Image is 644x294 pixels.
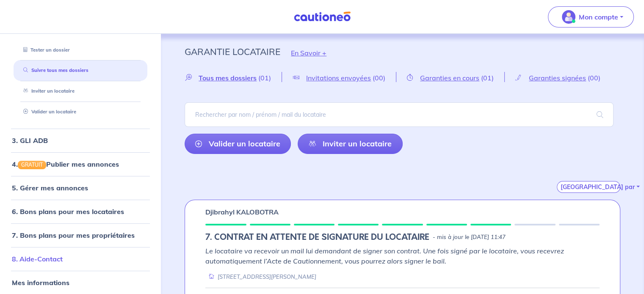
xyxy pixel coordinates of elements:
button: [GEOGRAPHIC_DATA] par [557,181,620,193]
h5: 7. CONTRAT EN ATTENTE DE SIGNATURE DU LOCATAIRE [205,232,429,242]
div: Tester un dossier [14,43,147,57]
span: (00) [588,74,600,82]
span: (01) [258,74,271,82]
a: 6. Bons plans pour mes locataires [12,207,124,216]
a: 5. Gérer mes annonces [12,184,88,192]
a: Valider un locataire [20,109,76,115]
span: (00) [373,74,385,82]
span: Garanties en cours [420,74,479,82]
a: Tester un dossier [20,47,70,53]
a: Suivre tous mes dossiers [20,67,88,73]
span: Tous mes dossiers [199,74,257,82]
a: Garanties en cours(01) [396,74,504,82]
p: Djibrahyl KALOBOTRA [205,207,279,217]
a: 8. Aide-Contact [12,255,63,263]
div: 8. Aide-Contact [3,250,158,267]
p: Garantie Locataire [185,44,280,59]
a: Valider un locataire [185,134,291,154]
em: Le locataire va recevoir un mail lui demandant de signer son contrat. Une fois signé par le locat... [205,247,564,265]
div: state: RENTER-PAYMENT-METHOD-IN-PROGRESS, Context: ,IS-GL-CAUTION [205,232,600,242]
p: Mon compte [579,12,618,22]
div: 3. GLI ADB [3,132,158,149]
a: Inviter un locataire [20,88,75,94]
div: Suivre tous mes dossiers [14,63,147,77]
span: (01) [481,74,494,82]
p: - mis à jour le [DATE] 11:47 [433,233,506,242]
img: illu_account_valid_menu.svg [562,10,575,24]
a: Invitations envoyées(00) [282,74,396,82]
a: Inviter un locataire [298,134,402,154]
a: 4.GRATUITPublier mes annonces [12,160,119,168]
a: 7. Bons plans pour mes propriétaires [12,231,135,239]
input: Rechercher par nom / prénom / mail du locataire [185,102,614,127]
a: Tous mes dossiers(01) [185,74,282,82]
button: illu_account_valid_menu.svgMon compte [548,6,634,27]
div: 7. Bons plans pour mes propriétaires [3,227,158,244]
div: 5. Gérer mes annonces [3,179,158,196]
a: 3. GLI ADB [12,136,48,145]
a: Garanties signées(00) [505,74,611,82]
div: Inviter un locataire [14,84,147,98]
div: Valider un locataire [14,105,147,119]
img: Cautioneo [290,11,354,22]
span: search [586,103,614,126]
a: Mes informations [12,278,69,287]
span: Invitations envoyées [306,74,371,82]
div: [STREET_ADDRESS][PERSON_NAME] [205,273,316,281]
span: Garanties signées [529,74,586,82]
div: 4.GRATUITPublier mes annonces [3,156,158,173]
button: En Savoir + [280,41,337,65]
div: 6. Bons plans pour mes locataires [3,203,158,220]
div: Mes informations [3,274,158,291]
